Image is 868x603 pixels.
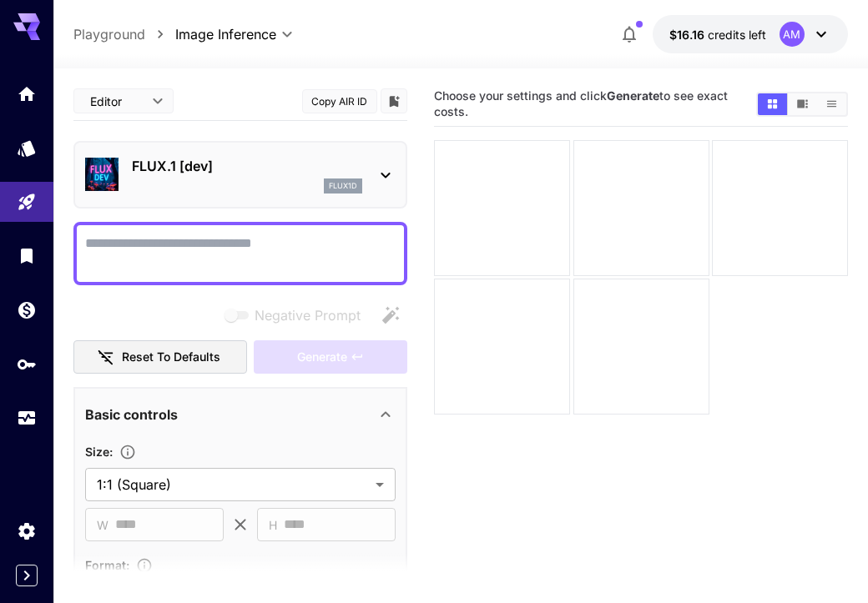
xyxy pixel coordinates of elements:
[90,93,142,110] span: Editor
[221,304,374,325] span: Negative prompts are not compatible with the selected model.
[255,305,361,325] span: Negative Prompt
[302,89,377,113] button: Copy AIR ID
[85,405,178,425] p: Basic controls
[708,28,766,42] span: credits left
[817,93,846,115] button: Show images in list view
[269,515,277,535] span: H
[113,444,143,460] button: Adjust the dimensions of the generated image by specifying its width and height in pixels, or sel...
[73,340,247,374] button: Reset to defaults
[17,83,37,104] div: Home
[329,180,357,192] p: flux1d
[73,24,175,44] nav: breadcrumb
[758,93,787,115] button: Show images in grid view
[653,15,848,53] button: $16.15712AM
[17,408,37,429] div: Usage
[85,149,396,200] div: FLUX.1 [dev]flux1d
[17,520,37,541] div: Settings
[669,28,708,42] span: $16.16
[386,91,401,111] button: Add to library
[788,93,817,115] button: Show images in video view
[17,192,37,213] div: Playground
[17,299,37,320] div: Wallet
[780,22,805,47] div: AM
[607,88,659,103] b: Generate
[17,354,37,374] div: API Keys
[434,88,728,118] span: Choose your settings and click to see exact costs.
[132,156,362,176] p: FLUX.1 [dev]
[756,92,848,117] div: Show images in grid viewShow images in video viewShow images in list view
[97,515,108,535] span: W
[17,245,37,266] div: Library
[175,24,276,44] span: Image Inference
[97,475,369,495] span: 1:1 (Square)
[669,26,766,43] div: $16.15712
[85,445,113,459] span: Size :
[17,138,37,158] div: Models
[85,394,396,435] div: Basic controls
[73,24,145,44] a: Playground
[16,565,38,586] button: Expand sidebar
